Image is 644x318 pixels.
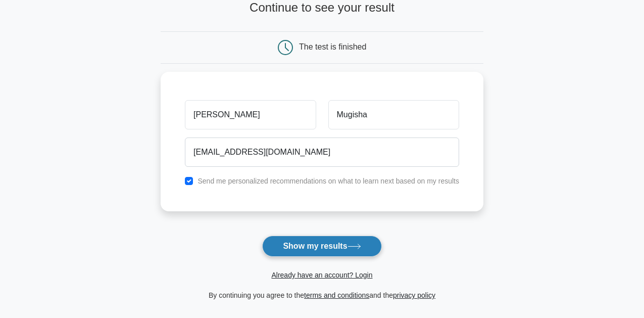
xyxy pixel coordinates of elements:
a: Already have an account? Login [271,271,372,279]
button: Show my results [262,236,381,257]
a: terms and conditions [304,291,369,299]
input: Email [185,138,459,167]
input: Last name [328,100,459,129]
input: First name [185,100,316,129]
div: The test is finished [299,42,366,51]
a: privacy policy [393,291,435,299]
div: By continuing you agree to the and the [155,289,489,301]
label: Send me personalized recommendations on what to learn next based on my results [197,177,459,185]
